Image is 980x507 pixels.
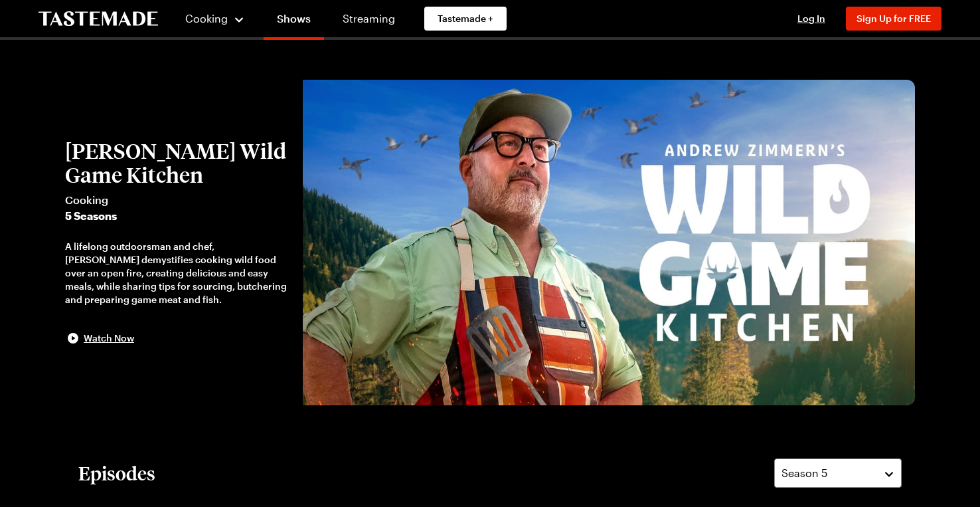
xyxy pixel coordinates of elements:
button: Log In [785,12,838,25]
h2: Episodes [78,461,155,485]
button: [PERSON_NAME] Wild Game KitchenCooking5 SeasonsA lifelong outdoorsman and chef, [PERSON_NAME] dem... [65,139,289,346]
button: Season 5 [774,458,902,488]
span: Sign Up for FREE [857,13,931,24]
span: 5 Seasons [65,208,289,224]
span: Watch Now [84,332,134,345]
span: Cooking [65,192,289,208]
span: Tastemade + [438,12,493,25]
a: Tastemade + [424,7,507,31]
div: A lifelong outdoorsman and chef, [PERSON_NAME] demystifies cooking wild food over an open fire, c... [65,240,289,306]
h2: [PERSON_NAME] Wild Game Kitchen [65,139,289,187]
span: Log In [797,13,825,24]
button: Sign Up for FREE [846,7,941,31]
a: To Tastemade Home Page [39,11,158,27]
a: Shows [264,3,324,40]
img: Andrew Zimmern's Wild Game Kitchen [303,80,915,405]
button: Cooking [185,3,245,35]
span: Cooking [185,12,228,25]
span: Season 5 [781,465,827,481]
